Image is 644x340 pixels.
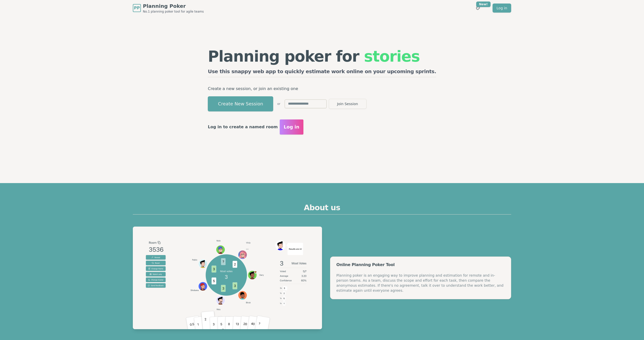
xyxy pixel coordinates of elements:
span: PP [134,5,140,11]
span: Planning Poker [143,3,204,10]
h2: About us [133,203,511,215]
button: Create New Session [208,96,273,111]
div: New! [476,2,491,7]
span: or [277,102,280,106]
span: stories [364,48,420,65]
a: PPPlanning PokerNo.1 planning poker tool for agile teams [133,3,204,14]
h1: Planning poker for [208,49,436,64]
span: No.1 planning poker tool for agile teams [143,10,204,14]
div: Online Planning Poker Tool [336,263,505,267]
button: Log in [280,119,303,135]
img: Planning Poker example session [133,227,322,329]
span: Log in [284,123,299,131]
h2: Use this snappy web app to quickly estimate work online on your upcoming sprints. [208,68,436,77]
p: Log in to create a named room [208,123,278,131]
button: New! [473,4,482,13]
div: Planning poker is an engaging way to improve planning and estimation for remote and in-person tea... [336,273,505,293]
p: Create a new session, or join an existing one [208,85,436,92]
a: Log in [493,4,511,13]
button: Join Session [329,99,367,109]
